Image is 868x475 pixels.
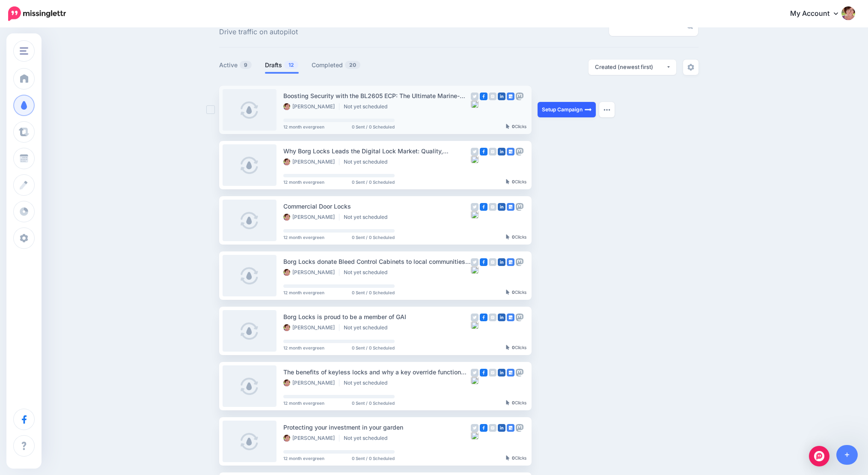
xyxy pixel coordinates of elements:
img: dots.png [603,108,610,111]
div: Open Intercom Messenger [809,446,829,466]
button: Created (newest first) [589,60,676,75]
span: 12 month evergreen [283,290,324,295]
img: linkedin-square.png [498,369,505,376]
img: google_business-square.png [507,258,514,266]
img: bluesky-grey-square.png [471,266,479,274]
img: facebook-square.png [480,93,488,100]
a: Drafts12 [265,60,299,70]
img: facebook-square.png [480,314,488,321]
span: Drive traffic on autopilot [219,27,298,38]
div: Clicks [506,179,526,185]
div: Clicks [506,290,526,295]
div: Created (newest first) [595,63,666,71]
div: Protecting your investment in your garden [283,422,471,432]
img: instagram-grey-square.png [489,203,496,211]
img: google_business-square.png [507,93,514,100]
img: pointer-grey-darker.png [506,290,510,295]
img: facebook-square.png [480,148,488,155]
span: 12 month evergreen [283,456,324,460]
div: Commercial Door Locks [283,201,471,211]
span: 0 Sent / 0 Scheduled [352,346,395,350]
img: pointer-grey-darker.png [506,400,510,405]
img: google_business-square.png [507,203,514,211]
img: pointer-grey-darker.png [506,234,510,239]
span: 12 month evergreen [283,235,324,239]
span: 20 [345,61,360,69]
img: instagram-grey-square.png [489,314,496,321]
img: facebook-square.png [480,369,488,376]
span: 0 Sent / 0 Scheduled [352,290,395,295]
li: [PERSON_NAME] [283,103,339,110]
img: linkedin-square.png [498,203,505,211]
img: twitter-grey-square.png [471,258,479,266]
b: 0 [512,290,515,295]
a: Setup Campaign [538,102,596,117]
img: pointer-grey-darker.png [506,455,510,460]
img: mastodon-grey-square.png [516,424,523,432]
li: [PERSON_NAME] [283,379,339,386]
span: 0 Sent / 0 Scheduled [352,401,395,405]
b: 0 [512,179,515,184]
img: google_business-square.png [507,369,514,376]
div: Clicks [506,456,526,461]
span: 12 month evergreen [283,346,324,350]
div: Why Borg Locks Leads the Digital Lock Market: Quality, Durability, and Exceptional Support [283,146,471,156]
img: pointer-grey-darker.png [506,124,510,129]
span: 12 month evergreen [283,180,324,184]
img: settings-grey.png [687,64,694,71]
span: 0 Sent / 0 Scheduled [352,235,395,239]
img: facebook-square.png [480,258,488,266]
img: twitter-grey-square.png [471,314,479,321]
b: 0 [512,124,515,129]
img: linkedin-square.png [498,424,505,432]
img: arrow-long-right-white.png [585,106,592,113]
img: instagram-grey-square.png [489,148,496,155]
span: 9 [240,61,252,69]
span: 12 month evergreen [283,401,324,405]
img: mastodon-grey-square.png [516,203,523,211]
div: Clicks [506,124,526,129]
b: 0 [512,455,515,460]
img: google_business-square.png [507,424,514,432]
li: Not yet scheduled [344,269,392,276]
div: Clicks [506,400,526,406]
span: 0 Sent / 0 Scheduled [352,456,395,460]
img: instagram-grey-square.png [489,93,496,100]
span: 12 [284,61,298,69]
span: 0 Sent / 0 Scheduled [352,125,395,129]
a: Completed20 [312,60,361,70]
li: [PERSON_NAME] [283,324,339,331]
img: twitter-grey-square.png [471,369,479,376]
img: mastodon-grey-square.png [516,258,523,266]
li: Not yet scheduled [344,103,392,110]
img: mastodon-grey-square.png [516,93,523,100]
img: Missinglettr [8,6,66,21]
li: [PERSON_NAME] [283,214,339,221]
div: Clicks [506,345,526,350]
img: linkedin-square.png [498,148,505,155]
li: Not yet scheduled [344,379,392,386]
span: 0 Sent / 0 Scheduled [352,180,395,184]
div: Borg Locks is proud to be a member of GAI [283,312,471,322]
img: bluesky-grey-square.png [471,211,479,218]
img: menu.png [20,47,28,55]
img: google_business-square.png [507,148,514,155]
img: instagram-grey-square.png [489,369,496,376]
img: pointer-grey-darker.png [506,179,510,184]
li: Not yet scheduled [344,158,392,165]
img: linkedin-square.png [498,314,505,321]
li: [PERSON_NAME] [283,158,339,165]
img: linkedin-square.png [498,93,505,100]
li: Not yet scheduled [344,214,392,221]
span: 12 month evergreen [283,125,324,129]
a: Active9 [219,60,252,70]
img: bluesky-grey-square.png [471,155,479,163]
div: Boosting Security with the BL2605 ECP: The Ultimate Marine-Grade Keypad Lock [283,91,471,101]
img: twitter-grey-square.png [471,148,479,155]
img: twitter-grey-square.png [471,424,479,432]
img: bluesky-grey-square.png [471,321,479,329]
b: 0 [512,234,515,239]
img: mastodon-grey-square.png [516,148,523,155]
img: google_business-square.png [507,314,514,321]
img: instagram-grey-square.png [489,424,496,432]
